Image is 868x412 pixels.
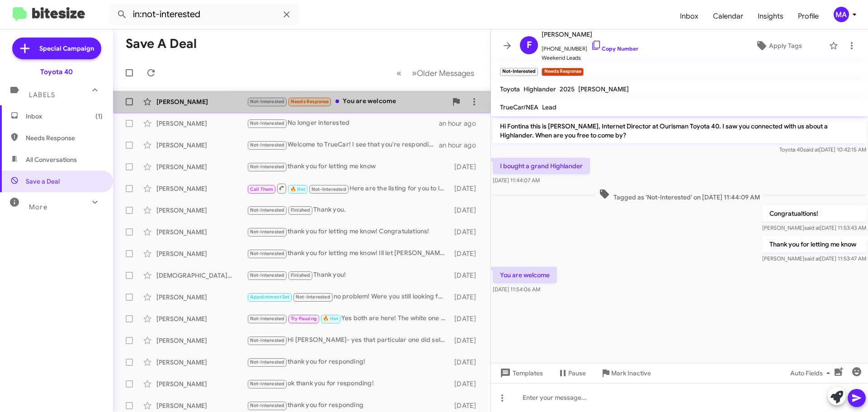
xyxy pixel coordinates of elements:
[12,38,101,59] a: Special Campaign
[391,64,407,82] button: Previous
[450,379,483,388] div: [DATE]
[791,3,826,29] a: Profile
[156,271,247,280] div: [DEMOGRAPHIC_DATA][PERSON_NAME]
[450,206,483,215] div: [DATE]
[493,158,590,174] p: I bought a grand Highlander
[804,224,820,231] span: said at
[568,365,586,381] span: Pause
[750,3,791,29] span: Insights
[450,162,483,171] div: [DATE]
[392,64,480,82] nav: Page navigation example
[26,155,77,164] span: All Conversations
[156,401,247,410] div: [PERSON_NAME]
[156,97,247,106] div: [PERSON_NAME]
[450,293,483,302] div: [DATE]
[26,112,103,121] span: Inbox
[762,205,866,222] p: Congratualtions!
[250,229,285,235] span: Not-Interested
[247,96,447,107] div: You are welcome
[250,316,285,322] span: Not-Interested
[156,119,247,128] div: [PERSON_NAME]
[527,38,532,52] span: F
[493,177,540,184] span: [DATE] 11:44:07 AM
[542,29,638,40] span: [PERSON_NAME]
[493,118,866,143] p: Hi Fontina this is [PERSON_NAME], Internet Director at Ourisman Toyota 40. I saw you connected wi...
[450,314,483,323] div: [DATE]
[247,140,439,150] div: Welcome to TrueCar! I see that you're responding to a customer. If this is correct, please enter ...
[498,365,543,381] span: Templates
[247,313,450,324] div: Yes both are here! The white one is currently being delivered.
[542,103,557,111] span: Lead
[250,272,285,278] span: Not-Interested
[156,336,247,345] div: [PERSON_NAME]
[762,224,866,231] span: [PERSON_NAME] [DATE] 11:53:43 AM
[247,270,450,280] div: Thank you!
[804,255,820,262] span: said at
[450,358,483,367] div: [DATE]
[247,357,450,367] div: thank you for responding!
[247,335,450,346] div: Hi [PERSON_NAME]- yes that particular one did sell but we get new inventory in weekly. Are you on...
[706,3,750,29] a: Calendar
[250,294,290,300] span: Appointment Set
[156,184,247,193] div: [PERSON_NAME]
[156,227,247,237] div: [PERSON_NAME]
[323,316,338,322] span: 🔥 Hot
[247,118,439,128] div: No longer interested
[290,186,306,192] span: 🔥 Hot
[247,183,450,194] div: Here are the listing for you to look over
[500,103,538,111] span: TrueCar/NEA
[126,37,197,51] h1: Save a Deal
[250,359,285,365] span: Not-Interested
[250,142,285,148] span: Not-Interested
[493,267,557,283] p: You are welcome
[247,292,450,302] div: no problem! Were you still looking for a 4runner?
[291,99,329,104] span: Needs Response
[40,67,73,76] div: Toyota 40
[790,365,834,381] span: Auto Fields
[29,91,55,99] span: Labels
[762,236,866,252] p: Thank you for letting me know
[156,141,247,150] div: [PERSON_NAME]
[250,120,285,126] span: Not-Interested
[26,133,103,142] span: Needs Response
[542,40,638,53] span: [PHONE_NUMBER]
[779,146,866,153] span: Toyota 40 [DATE] 10:42:15 AM
[491,365,550,381] button: Templates
[439,141,483,150] div: an hour ago
[493,286,540,293] span: [DATE] 11:54:06 AM
[250,207,285,213] span: Not-Interested
[396,67,401,79] span: «
[450,227,483,237] div: [DATE]
[783,365,841,381] button: Auto Fields
[247,161,450,172] div: thank you for letting me know
[803,146,819,153] span: said at
[156,379,247,388] div: [PERSON_NAME]
[250,99,285,104] span: Not-Interested
[450,271,483,280] div: [DATE]
[250,337,285,343] span: Not-Interested
[311,186,346,192] span: Not-Interested
[250,381,285,387] span: Not-Interested
[450,184,483,193] div: [DATE]
[450,336,483,345] div: [DATE]
[250,251,285,256] span: Not-Interested
[247,400,450,411] div: thank you for responding
[578,85,629,93] span: [PERSON_NAME]
[732,38,825,54] button: Apply Tags
[439,119,483,128] div: an hour ago
[834,7,849,22] div: MA
[247,379,450,389] div: ok thank you for responding!
[406,64,480,82] button: Next
[524,85,556,93] span: Highlander
[673,3,706,29] span: Inbox
[550,365,593,381] button: Pause
[29,203,47,211] span: More
[412,67,417,79] span: »
[542,68,583,76] small: Needs Response
[247,227,450,237] div: thank you for letting me know! Congratulations!
[296,294,330,300] span: Not-Interested
[291,272,311,278] span: Finished
[250,164,285,170] span: Not-Interested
